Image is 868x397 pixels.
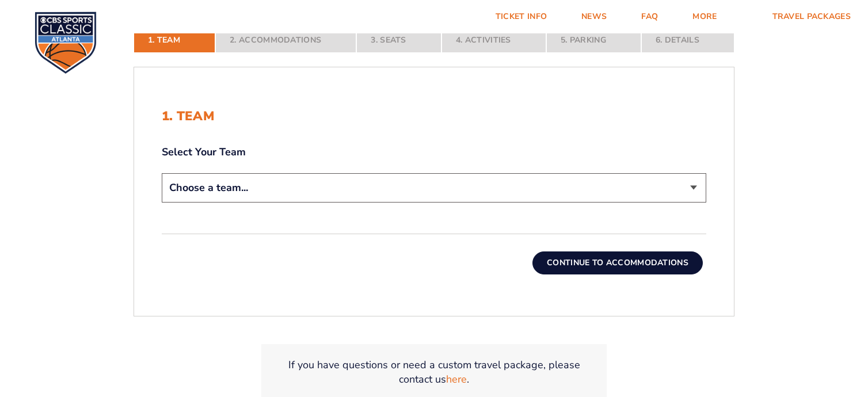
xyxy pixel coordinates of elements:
[35,12,97,74] img: CBS Sports Classic
[532,251,703,274] button: Continue To Accommodations
[275,358,593,387] p: If you have questions or need a custom travel package, please contact us .
[446,372,467,387] a: here
[162,145,706,159] label: Select Your Team
[162,109,706,124] h2: 1. Team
